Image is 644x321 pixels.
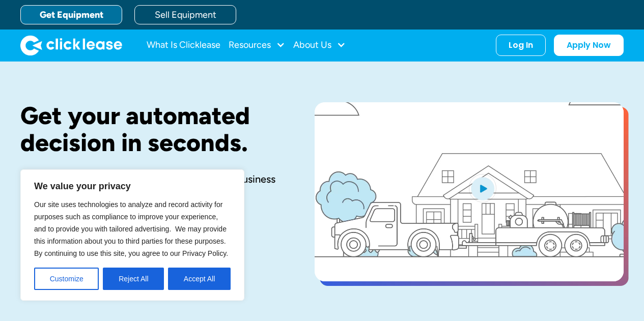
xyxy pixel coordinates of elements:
p: We value your privacy [34,180,231,192]
img: Clicklease logo [20,35,122,55]
a: home [20,35,122,55]
a: What Is Clicklease [147,35,220,55]
button: Accept All [168,268,231,290]
div: Log In [509,40,533,50]
a: Sell Equipment [134,5,236,24]
div: Resources [229,35,285,55]
a: open lightbox [315,102,624,281]
span: Our site uses technologies to analyze and record activity for purposes such as compliance to impr... [34,200,228,257]
h1: Get your automated decision in seconds. [20,102,282,156]
div: About Us [293,35,346,55]
img: Blue play button logo on a light blue circular background [469,174,496,202]
button: Customize [34,268,99,290]
a: Apply Now [554,35,624,56]
div: We value your privacy [20,169,244,301]
button: Reject All [103,268,164,290]
a: Get Equipment [20,5,122,24]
